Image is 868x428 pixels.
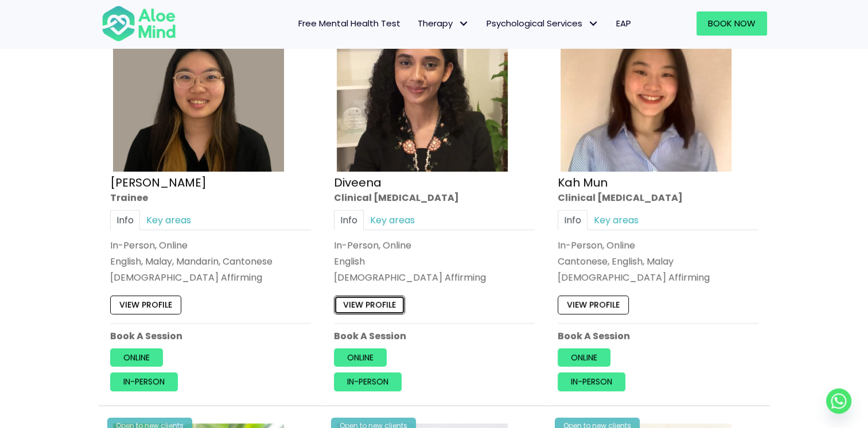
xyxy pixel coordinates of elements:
[290,11,409,36] a: Free Mental Health Test
[409,11,478,36] a: TherapyTherapy: submenu
[616,17,631,29] span: EAP
[558,210,587,230] a: Info
[110,210,140,230] a: Info
[110,271,311,284] div: [DEMOGRAPHIC_DATA] Affirming
[334,271,535,284] div: [DEMOGRAPHIC_DATA] Affirming
[334,329,535,343] p: Book A Session
[558,271,758,284] div: [DEMOGRAPHIC_DATA] Affirming
[110,348,163,367] a: Online
[558,295,629,314] a: View profile
[334,295,405,314] a: View profile
[334,210,364,230] a: Info
[334,372,402,391] a: In-person
[113,1,284,172] img: Profile – Xin Yi
[558,190,758,204] div: Clinical [MEDICAL_DATA]
[110,329,311,343] p: Book A Session
[102,5,176,42] img: Aloe mind Logo
[110,239,311,252] div: In-Person, Online
[478,11,608,36] a: Psychological ServicesPsychological Services: submenu
[140,210,197,230] a: Key areas
[558,239,758,252] div: In-Person, Online
[708,17,756,29] span: Book Now
[558,348,610,367] a: Online
[558,255,758,268] p: Cantonese, English, Malay
[560,1,731,172] img: Kah Mun-profile-crop-300×300
[191,11,640,36] nav: Menu
[110,255,311,268] p: English, Malay, Mandarin, Cantonese
[334,190,535,204] div: Clinical [MEDICAL_DATA]
[585,15,602,32] span: Psychological Services: submenu
[608,11,640,36] a: EAP
[337,1,508,172] img: IMG_1660 – Diveena Nair
[587,210,645,230] a: Key areas
[334,255,535,268] p: English
[418,17,469,29] span: Therapy
[486,17,599,29] span: Psychological Services
[298,17,400,29] span: Free Mental Health Test
[696,11,767,36] a: Book Now
[334,239,535,252] div: In-Person, Online
[110,174,207,190] a: [PERSON_NAME]
[334,174,382,190] a: Diveena
[558,372,625,391] a: In-person
[456,15,472,32] span: Therapy: submenu
[364,210,421,230] a: Key areas
[558,174,608,190] a: Kah Mun
[558,329,758,343] p: Book A Session
[826,388,851,414] a: Whatsapp
[110,372,178,391] a: In-person
[110,295,181,314] a: View profile
[334,348,387,367] a: Online
[110,190,311,204] div: Trainee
